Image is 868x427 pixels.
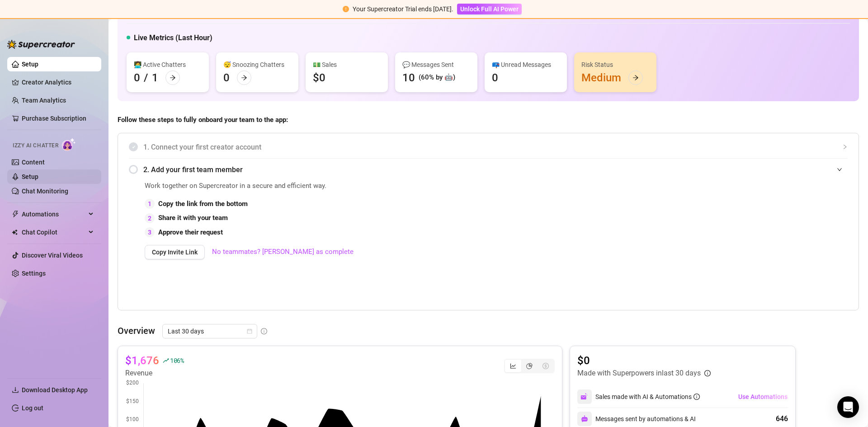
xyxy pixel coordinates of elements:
div: 2 [145,213,155,223]
div: 0 [492,70,498,85]
article: $1,676 [125,353,159,368]
span: Download Desktop App [22,386,88,394]
span: line-chart [510,363,516,369]
div: 😴 Snoozing Chatters [223,60,291,70]
div: (60% by 🤖) [419,72,455,83]
a: Log out [22,404,43,412]
span: expanded [837,167,842,172]
span: Your Supercreator Trial ends [DATE]. [353,5,453,13]
div: 📪 Unread Messages [492,60,560,70]
a: Chat Monitoring [22,188,68,195]
h5: Live Metrics (Last Hour) [134,33,212,43]
a: Unlock Full AI Power [457,5,522,13]
span: info-circle [261,328,267,334]
div: 0 [223,70,230,85]
span: dollar-circle [542,363,549,369]
div: 1 [152,70,158,85]
div: 2. Add your first team member [129,159,848,181]
iframe: Adding Team Members [667,181,848,296]
a: Creator Analytics [22,75,94,89]
span: Use Automations [738,393,788,400]
div: 646 [776,413,788,424]
div: Messages sent by automations & AI [577,412,696,426]
span: pie-chart [526,363,533,369]
div: 0 [134,70,140,85]
div: 3 [145,227,155,237]
a: Setup [22,173,38,180]
span: Copy Invite Link [152,249,198,256]
strong: Approve their request [158,228,223,236]
span: Work together on Supercreator in a secure and efficient way. [145,181,644,192]
div: 💵 Sales [313,60,381,70]
a: Content [22,159,45,166]
img: AI Chatter [62,138,76,151]
span: 2. Add your first team member [143,164,848,175]
div: $0 [313,70,325,85]
a: Settings [22,270,46,277]
span: download [12,386,19,394]
div: segmented control [504,359,555,373]
span: arrow-right [170,75,176,81]
img: svg%3e [581,415,588,422]
div: 1. Connect your first creator account [129,136,848,158]
span: calendar [247,328,252,334]
span: 1. Connect your first creator account [143,141,848,153]
article: Revenue [125,368,184,379]
span: Chat Copilot [22,225,86,239]
span: thunderbolt [12,211,19,218]
a: Setup [22,61,38,68]
span: arrow-right [632,75,639,81]
div: 💬 Messages Sent [402,60,470,70]
img: svg%3e [580,393,589,401]
span: exclamation-circle [343,6,349,12]
strong: Copy the link from the bottom [158,200,248,208]
span: rise [163,357,169,364]
span: info-circle [704,370,711,376]
article: $0 [577,353,711,368]
span: Automations [22,207,86,221]
button: Use Automations [738,389,788,404]
a: No teammates? [PERSON_NAME] as complete [212,247,354,258]
strong: Share it with your team [158,214,228,222]
span: Unlock Full AI Power [460,5,519,13]
a: Discover Viral Videos [22,252,83,259]
div: 1 [145,199,155,209]
article: Made with Superpowers in last 30 days [577,368,701,379]
a: Team Analytics [22,97,66,104]
span: info-circle [693,394,700,400]
span: arrow-right [241,75,247,81]
div: 10 [402,70,415,85]
article: Overview [118,324,155,338]
strong: Follow these steps to fully onboard your team to the app: [118,116,288,124]
span: collapsed [842,144,848,150]
button: Unlock Full AI Power [457,4,522,14]
div: Sales made with AI & Automations [595,392,700,402]
div: Open Intercom Messenger [837,396,859,418]
div: Risk Status [581,60,649,70]
span: Last 30 days [168,324,252,338]
div: 👩‍💻 Active Chatters [134,60,202,70]
img: Chat Copilot [12,229,18,235]
button: Copy Invite Link [145,245,205,259]
span: 106 % [170,356,184,365]
img: logo-BBDzfeDw.svg [7,40,75,49]
a: Purchase Subscription [22,111,94,126]
span: Izzy AI Chatter [13,141,58,150]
